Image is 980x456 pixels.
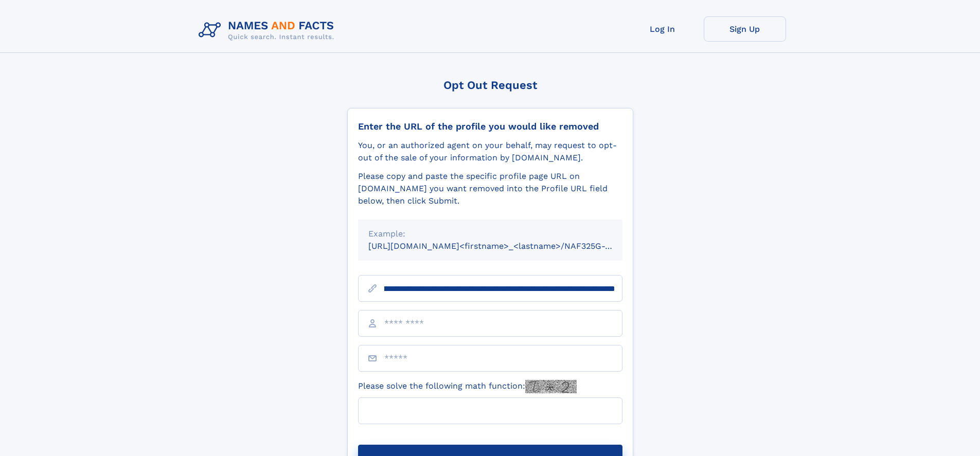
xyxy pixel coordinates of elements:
[347,79,633,92] div: Opt Out Request
[358,170,622,207] div: Please copy and paste the specific profile page URL on [DOMAIN_NAME] you want removed into the Pr...
[704,16,786,42] a: Sign Up
[368,241,642,251] small: [URL][DOMAIN_NAME]<firstname>_<lastname>/NAF325G-xxxxxxxx
[368,228,612,240] div: Example:
[621,16,704,42] a: Log In
[358,380,577,393] label: Please solve the following math function:
[358,139,622,164] div: You, or an authorized agent on your behalf, may request to opt-out of the sale of your informatio...
[358,121,622,132] div: Enter the URL of the profile you would like removed
[194,16,343,44] img: Logo Names and Facts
